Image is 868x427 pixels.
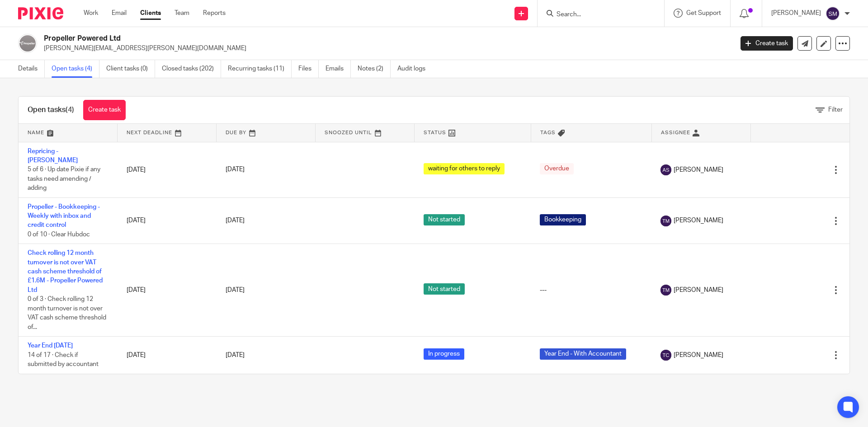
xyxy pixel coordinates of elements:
img: logo.png [18,34,37,53]
span: Get Support [686,10,721,16]
a: Year End [DATE] [28,343,73,349]
a: Check rolling 12 month turnover is not over VAT cash scheme threshold of £1.6M - Propeller Powere... [28,250,103,293]
a: Clients [140,9,161,18]
span: [PERSON_NAME] [674,165,723,174]
span: Not started [424,283,465,295]
img: svg%3E [660,285,671,296]
a: Closed tasks (202) [162,60,221,78]
a: Notes (2) [358,60,391,78]
span: In progress [424,348,464,360]
img: svg%3E [660,164,671,175]
span: Filter [828,107,843,113]
a: Emails [325,60,351,78]
a: Create task [741,36,793,51]
span: waiting for others to reply [424,163,505,174]
img: Pixie [18,7,63,19]
span: 5 of 6 · Up date Pixie if any tasks need amending / adding [28,166,100,191]
span: [PERSON_NAME] [674,216,723,225]
span: [DATE] [226,352,245,358]
h2: Propeller Powered Ltd [44,34,590,43]
a: Team [175,9,189,18]
a: Files [298,60,319,78]
a: Create task [83,100,126,120]
a: Propeller - Bookkeeping - Weekly with inbox and credit control [28,204,100,229]
a: Audit logs [397,60,432,78]
span: Bookkeeping [540,214,586,225]
a: Details [18,60,45,78]
img: svg%3E [826,6,840,21]
span: [DATE] [226,218,245,224]
div: --- [540,286,642,295]
a: Email [112,9,127,18]
img: svg%3E [660,350,671,361]
p: [PERSON_NAME][EMAIL_ADDRESS][PERSON_NAME][DOMAIN_NAME] [44,44,727,53]
p: [PERSON_NAME] [771,9,821,18]
span: [PERSON_NAME] [674,286,723,295]
span: 0 of 10 · Clear Hubdoc [28,231,90,238]
span: 14 of 17 · Check if submitted by accountant [28,352,99,368]
a: Open tasks (4) [52,60,99,78]
input: Search [556,11,637,19]
td: [DATE] [118,197,217,244]
span: Not started [424,214,465,225]
span: (4) [66,106,74,113]
span: Status [424,130,446,135]
span: [DATE] [226,287,245,293]
span: Snoozed Until [325,130,372,135]
a: Reports [203,9,226,18]
span: [PERSON_NAME] [674,351,723,360]
td: [DATE] [118,142,217,197]
span: [DATE] [226,167,245,173]
span: Tags [540,130,556,135]
span: 0 of 3 · Check rolling 12 month turnover is not over VAT cash scheme threshold of... [28,296,106,330]
h1: Open tasks [28,105,74,115]
a: Work [84,9,98,18]
td: [DATE] [118,244,217,337]
img: svg%3E [660,216,671,226]
a: Client tasks (0) [106,60,155,78]
td: [DATE] [118,337,217,374]
a: Repricing - [PERSON_NAME] [28,148,78,164]
span: Year End - With Accountant [540,348,626,360]
span: Overdue [540,163,574,174]
a: Recurring tasks (11) [228,60,292,78]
